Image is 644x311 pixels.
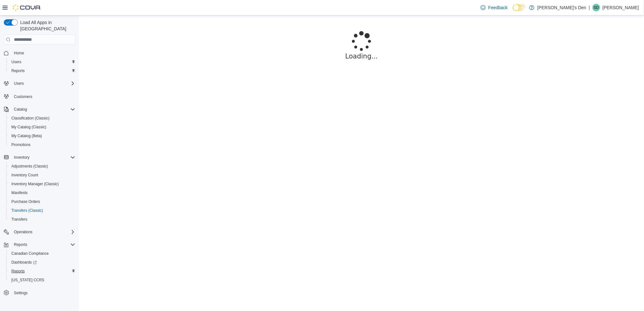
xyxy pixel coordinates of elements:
[9,250,75,257] span: Canadian Compliance
[11,241,30,248] button: Reports
[9,114,75,122] span: Classification (Classic)
[9,132,45,140] a: My Catalog (Beta)
[11,59,21,64] span: Users
[603,4,639,11] p: [PERSON_NAME]
[1,240,78,249] button: Reports
[11,80,75,87] span: Users
[6,131,78,140] button: My Catalog (Beta)
[9,259,75,266] span: Dashboards
[6,267,78,276] button: Reports
[9,162,75,170] span: Adjustments (Classic)
[11,106,75,113] span: Catalog
[6,188,78,197] button: Manifests
[6,215,78,224] button: Transfers
[9,162,51,170] a: Adjustments (Classic)
[14,242,27,247] span: Reports
[513,4,526,11] input: Dark Mode
[1,79,78,88] button: Users
[6,58,78,66] button: Users
[11,208,43,213] span: Transfers (Classic)
[11,106,29,113] button: Catalog
[11,125,46,130] span: My Catalog (Classic)
[1,153,78,162] button: Inventory
[1,288,78,297] button: Settings
[9,267,27,275] a: Reports
[9,123,49,131] a: My Catalog (Classic)
[9,180,75,188] span: Inventory Manager (Classic)
[11,277,44,283] span: [US_STATE] CCRS
[9,276,75,284] span: Washington CCRS
[9,58,24,66] a: Users
[11,154,32,161] button: Inventory
[9,180,61,188] a: Inventory Manager (Classic)
[1,48,78,58] button: Home
[11,173,38,178] span: Inventory Count
[11,80,26,87] button: Users
[537,4,586,11] p: [PERSON_NAME]'s Den
[6,206,78,215] button: Transfers (Classic)
[6,249,78,258] button: Canadian Compliance
[11,217,27,222] span: Transfers
[9,189,30,197] a: Manifests
[14,94,32,99] span: Customers
[11,269,25,274] span: Reports
[1,92,78,101] button: Customers
[9,67,27,75] a: Reports
[594,4,599,11] span: SD
[6,276,78,284] button: [US_STATE] CCRS
[11,133,42,138] span: My Catalog (Beta)
[9,198,43,205] a: Purchase Orders
[11,228,35,236] button: Operations
[592,4,600,11] div: Shawn Dang
[478,1,510,14] a: Feedback
[9,171,75,179] span: Inventory Count
[11,92,75,100] span: Customers
[18,19,75,32] span: Load All Apps in [GEOGRAPHIC_DATA]
[9,114,52,122] a: Classification (Classic)
[11,251,49,256] span: Canadian Compliance
[1,105,78,114] button: Catalog
[11,164,48,169] span: Adjustments (Classic)
[9,189,75,197] span: Manifests
[11,93,35,101] a: Customers
[9,267,75,275] span: Reports
[6,180,78,188] button: Inventory Manager (Classic)
[13,4,41,11] img: Cova
[11,241,75,248] span: Reports
[9,132,75,140] span: My Catalog (Beta)
[11,199,40,204] span: Purchase Orders
[6,140,78,149] button: Promotions
[6,197,78,206] button: Purchase Orders
[9,141,75,149] span: Promotions
[24,36,541,46] p: Loading...
[9,250,51,257] a: Canadian Compliance
[9,58,75,66] span: Users
[11,228,75,236] span: Operations
[14,51,24,56] span: Home
[1,228,78,236] button: Operations
[9,216,30,223] a: Transfers
[6,258,78,267] a: Dashboards
[9,259,39,266] a: Dashboards
[9,207,46,214] a: Transfers (Classic)
[14,229,33,235] span: Operations
[6,162,78,171] button: Adjustments (Classic)
[9,216,75,223] span: Transfers
[9,207,75,214] span: Transfers (Classic)
[9,141,33,149] a: Promotions
[9,198,75,205] span: Purchase Orders
[9,276,47,284] a: [US_STATE] CCRS
[589,4,590,11] p: |
[6,123,78,131] button: My Catalog (Classic)
[11,116,50,121] span: Classification (Classic)
[6,66,78,75] button: Reports
[11,289,30,297] a: Settings
[11,190,28,195] span: Manifests
[6,171,78,180] button: Inventory Count
[11,181,59,186] span: Inventory Manager (Classic)
[14,107,27,112] span: Catalog
[14,155,29,160] span: Inventory
[11,260,37,265] span: Dashboards
[11,68,25,73] span: Reports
